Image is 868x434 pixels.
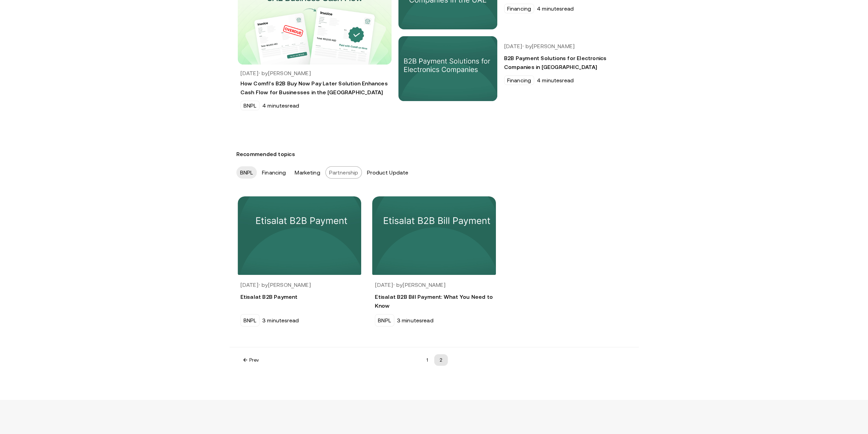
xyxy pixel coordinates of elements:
[507,5,531,12] p: Financing
[363,166,412,179] div: Product Update
[242,357,248,363] img: arrow
[620,354,631,366] a: Next page
[291,166,324,179] div: Marketing
[421,354,434,366] a: Page 1
[375,292,493,310] h3: Etisalat B2B Bill Payment: What You Need to Know
[325,166,362,179] div: Partnership
[375,282,493,288] h5: [DATE] · by [PERSON_NAME]
[240,71,389,75] h5: [DATE] · by [PERSON_NAME]
[371,195,497,331] a: Explore Etisalat's B2B bill payment system and learn why modern alternatives might be a better fi...
[507,77,531,83] p: Financing
[240,292,359,301] h3: Etisalat B2B Payment
[258,166,290,179] div: Financing
[242,357,259,363] div: Prev
[397,35,632,102] a: Learn how B2B payment solutions are changing the UAE electronics industry. Learn about trends, ch...
[244,102,257,109] p: BNPL
[398,36,497,101] img: Learn how B2B payment solutions are changing the UAE electronics industry. Learn about trends, ch...
[434,354,448,366] a: Page 2 is your current page
[240,79,389,97] h3: How Comfi’s B2B Buy Now Pay Later Solution Enhances Cash Flow for Businesses in the [GEOGRAPHIC_D...
[236,354,632,366] ul: Pagination
[378,317,391,323] p: BNPL
[262,102,299,109] h6: 4 minutes read
[238,196,362,275] img: Explore Etisalat B2B payment options and learn how new platforms are reshaping the landscape of b...
[372,196,496,275] img: Explore Etisalat's B2B bill payment system and learn why modern alternatives might be a better fi...
[504,54,624,71] h3: B2B Payment Solutions for Electronics Companies in [GEOGRAPHIC_DATA]
[397,317,433,323] h6: 3 minutes read
[537,5,574,12] h6: 4 minutes read
[237,354,265,366] a: Previous page
[504,43,624,50] h5: [DATE] · by [PERSON_NAME]
[240,282,359,288] h5: [DATE] · by [PERSON_NAME]
[262,317,299,323] h6: 3 minutes read
[236,149,632,159] h3: Recommended topics
[236,195,363,331] a: Explore Etisalat B2B payment options and learn how new platforms are reshaping the landscape of b...
[244,317,257,323] p: BNPL
[537,77,574,83] h6: 4 minutes read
